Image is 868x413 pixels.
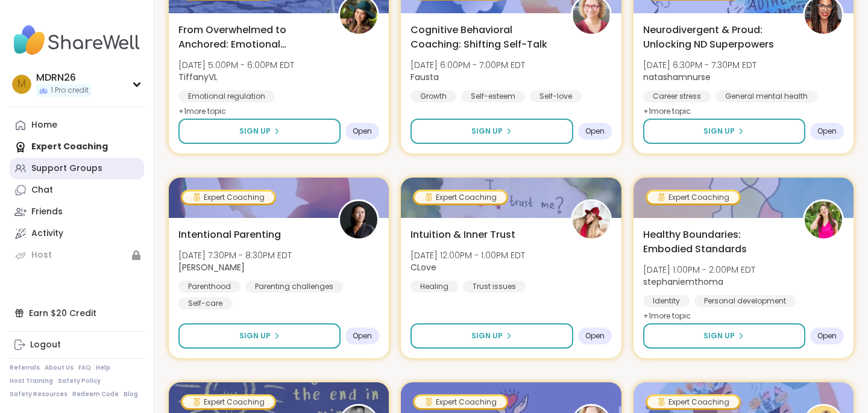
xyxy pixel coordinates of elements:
[410,281,458,293] div: Healing
[178,59,294,71] span: [DATE] 5:00PM - 6:00PM EDT
[410,59,525,71] span: [DATE] 6:00PM - 7:00PM EDT
[643,119,805,144] button: Sign Up
[239,331,271,341] span: Sign Up
[58,377,101,385] a: Safety Policy
[471,331,503,341] span: Sign Up
[10,244,144,266] a: Host
[31,119,57,131] div: Home
[817,331,837,341] span: Open
[703,331,735,341] span: Sign Up
[715,90,817,102] div: General mental health
[183,191,274,203] div: Expert Coaching
[78,364,91,372] a: FAQ
[31,184,53,196] div: Chat
[643,276,723,288] b: stephaniemthoma
[17,76,26,92] span: M
[463,281,526,293] div: Trust issues
[817,126,837,136] span: Open
[410,23,557,52] span: Cognitive Behavioral Coaching: Shifting Self-Talk
[51,85,89,96] span: 1 Pro credit
[805,201,842,238] img: stephaniemthoma
[178,297,232,309] div: Self-care
[415,191,506,203] div: Expert Coaching
[643,323,805,349] button: Sign Up
[45,364,74,372] a: About Us
[183,396,274,408] div: Expert Coaching
[178,90,275,102] div: Emotional regulation
[585,126,605,136] span: Open
[410,249,525,261] span: [DATE] 12:00PM - 1:00PM EDT
[643,23,790,52] span: Neurodivergent & Proud: Unlocking ND Superpowers
[353,126,372,136] span: Open
[245,281,343,293] div: Parenting challenges
[36,71,91,84] div: MDRN26
[10,364,40,372] a: Referrals
[124,390,138,399] a: Blog
[694,295,796,307] div: Personal development
[178,71,218,83] b: TiffanyVL
[10,19,144,61] img: ShareWell Nav Logo
[10,302,144,324] div: Earn $20 Credit
[410,228,515,242] span: Intuition & Inner Trust
[461,90,525,102] div: Self-esteem
[178,281,241,293] div: Parenthood
[530,90,582,102] div: Self-love
[647,396,739,408] div: Expert Coaching
[31,228,63,240] div: Activity
[178,323,341,349] button: Sign Up
[96,364,110,372] a: Help
[178,261,245,273] b: [PERSON_NAME]
[72,390,119,399] a: Redeem Code
[643,228,790,256] span: Healthy Boundaries: Embodied Standards
[239,126,271,137] span: Sign Up
[340,201,377,238] img: Natasha
[643,59,756,71] span: [DATE] 6:30PM - 7:30PM EDT
[410,90,456,102] div: Growth
[31,163,102,175] div: Support Groups
[10,223,144,244] a: Activity
[643,90,711,102] div: Career stress
[353,331,372,341] span: Open
[410,323,573,349] button: Sign Up
[10,334,144,356] a: Logout
[10,158,144,179] a: Support Groups
[410,119,573,144] button: Sign Up
[178,228,281,242] span: Intentional Parenting
[31,249,52,261] div: Host
[643,264,755,276] span: [DATE] 1:00PM - 2:00PM EDT
[585,331,605,341] span: Open
[643,71,711,83] b: natashamnurse
[31,206,63,218] div: Friends
[647,191,739,203] div: Expert Coaching
[410,261,436,273] b: CLove
[10,179,144,201] a: Chat
[573,201,610,238] img: CLove
[30,339,61,351] div: Logout
[10,201,144,223] a: Friends
[703,126,735,137] span: Sign Up
[10,114,144,136] a: Home
[178,249,292,261] span: [DATE] 7:30PM - 8:30PM EDT
[10,377,53,385] a: Host Training
[410,71,439,83] b: Fausta
[643,295,690,307] div: Identity
[471,126,503,137] span: Sign Up
[178,119,341,144] button: Sign Up
[415,396,506,408] div: Expert Coaching
[10,390,68,399] a: Safety Resources
[178,23,325,52] span: From Overwhelmed to Anchored: Emotional Regulation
